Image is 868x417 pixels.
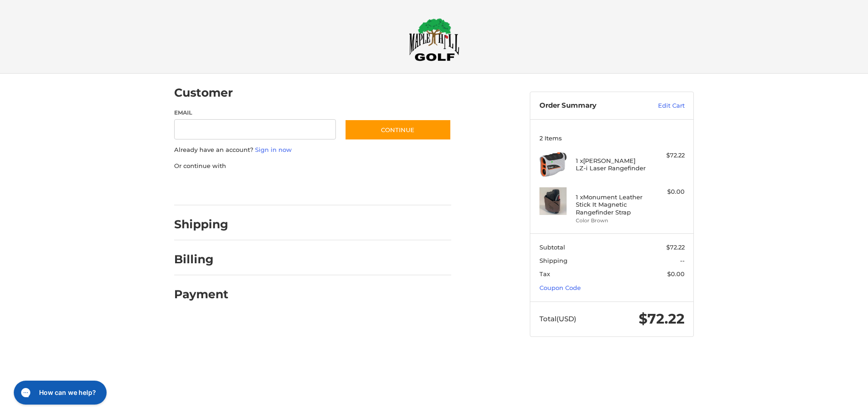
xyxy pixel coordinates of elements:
[680,257,685,264] span: --
[174,145,451,155] p: Already have an account?
[255,146,292,153] a: Sign in now
[249,180,318,196] iframe: PayPal-paylater
[539,257,567,264] span: Shipping
[639,310,685,327] span: $72.22
[539,101,638,110] h3: Order Summary
[539,243,565,251] span: Subtotal
[539,134,685,142] h3: 2 Items
[648,151,685,160] div: $72.22
[638,101,685,110] a: Edit Cart
[539,314,576,323] span: Total (USD)
[576,217,646,225] li: Color Brown
[539,284,581,291] a: Coupon Code
[9,377,109,408] iframe: Gorgias live chat messenger
[576,157,646,172] h4: 1 x [PERSON_NAME] LZ-i Laser Rangefinder
[174,162,451,171] p: Or continue with
[174,86,233,100] h2: Customer
[576,193,646,216] h4: 1 x Monument Leather Stick It Magnetic Rangefinder Strap
[174,252,228,266] h2: Billing
[327,180,396,196] iframe: PayPal-venmo
[174,217,228,232] h2: Shipping
[171,180,240,196] iframe: PayPal-paypal
[648,187,685,197] div: $0.00
[667,270,685,278] span: $0.00
[666,243,685,251] span: $72.22
[539,270,550,278] span: Tax
[409,18,460,61] img: Maple Hill Golf
[345,119,451,140] button: Continue
[174,287,228,301] h2: Payment
[174,109,336,117] label: Email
